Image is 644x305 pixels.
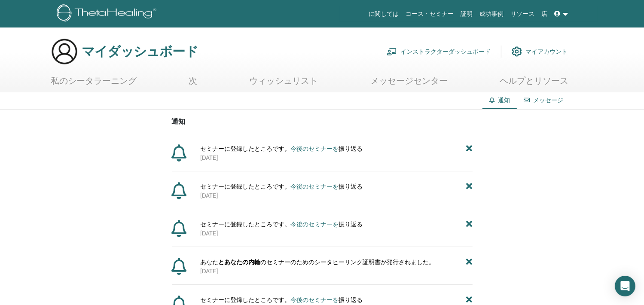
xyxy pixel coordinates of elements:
[200,258,435,267] span: あなた のセミナーのためのシータヒーリング証明書が発行されました。
[290,296,339,304] a: 今後のセミナーを
[458,6,476,22] a: 証明
[512,42,568,61] a: マイアカウント
[387,48,397,55] img: chalkboard-teacher.svg
[82,44,198,59] h3: マイダッシュボード
[250,76,318,92] a: ウィッシュリスト
[370,76,448,92] a: メッセージセンター
[533,96,563,104] a: メッセージ
[189,76,197,92] a: 次
[57,4,159,24] img: logo.png
[200,153,473,162] p: [DATE]
[507,6,538,22] a: リソース
[500,76,568,92] a: ヘルプとリソース
[476,6,507,22] a: 成功事例
[290,183,339,190] a: 今後のセミナーを
[512,44,522,59] img: cog.svg
[218,258,260,266] b: とあなたの内輪
[290,220,339,228] a: 今後のセミナーを
[200,220,363,229] span: セミナーに登録したところです。 振り返る
[615,276,635,296] div: インターコムメッセンジャーを開く
[387,42,491,61] a: インストラクターダッシュボード
[200,182,363,191] span: セミナーに登録したところです。 振り返る
[200,229,473,238] p: [DATE]
[200,191,473,200] p: [DATE]
[51,38,78,65] img: generic-user-icon.jpg
[400,48,491,55] font: インストラクターダッシュボード
[403,6,458,22] a: コース・セミナー
[200,144,363,153] span: セミナーに登録したところです。 振り返る
[538,6,551,22] a: 店
[290,145,339,152] a: 今後のセミナーを
[51,76,137,92] a: 私のシータラーニング
[366,6,403,22] a: に関しては
[200,296,363,305] span: セミナーに登録したところです。 振り返る
[172,116,473,127] p: 通知
[498,96,510,104] span: 通知
[200,267,473,276] p: [DATE]
[525,48,568,55] font: マイアカウント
